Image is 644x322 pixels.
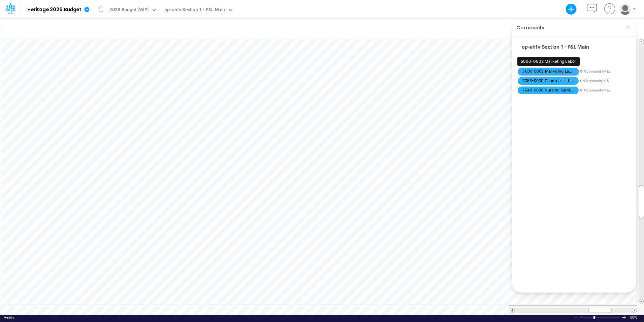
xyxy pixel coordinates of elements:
h6: Nodes with Comments ( 3 ) [518,57,630,62]
div: Zoom level [630,315,640,320]
span: 80% [630,315,640,320]
span: 7648-0000 Nursing Service Contracts [518,87,579,94]
span: G-Community-P&L [580,88,631,93]
div: Zoom [579,315,621,320]
div: In Ready mode [4,315,14,320]
span: G-Community-P&L [580,78,631,83]
span: 7353-0000 Chemicals - Kitchen [518,77,579,85]
div: Zoom In [621,315,627,320]
span: Ready [4,315,14,319]
div: 5000-0002 Marketing Labor [517,57,580,66]
div: Zoom Out [573,315,578,320]
div: op-ahfv Section 1 - P&L Main [164,6,225,14]
span: G-Community-P&L [580,69,631,74]
div: 2026 Budget (WIP) [109,6,149,14]
h6: Comments [516,25,544,31]
div: Zoom [593,316,595,319]
span: op-ahfv Section 1 - P&L Main [522,41,589,52]
b: Heritage 2026 Budget [27,7,82,13]
span: 5000-0002 Marketing Labor [518,68,579,75]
